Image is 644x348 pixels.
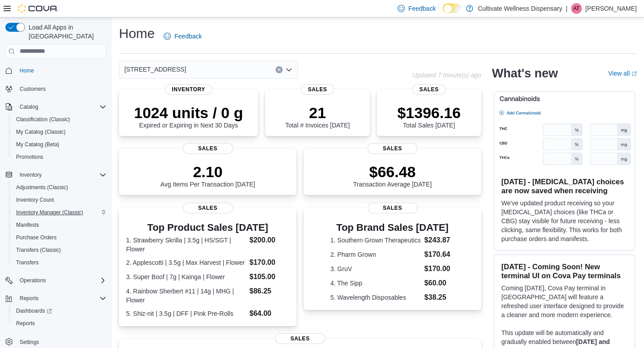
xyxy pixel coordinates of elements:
button: Clear input [275,66,283,73]
span: Transfers [16,259,38,266]
span: Sales [275,333,325,344]
span: Reports [16,320,35,327]
span: Sales [183,203,233,213]
dd: $200.00 [250,235,289,246]
span: Transfers [13,257,106,268]
dd: $38.25 [424,292,454,303]
h2: What's new [492,66,558,81]
dd: $105.00 [250,272,289,282]
button: Operations [16,275,50,286]
p: We've updated product receiving so your [MEDICAL_DATA] choices (like THCa or CBG) stay visible fo... [501,199,627,243]
span: Home [20,67,34,74]
div: Total # Invoices [DATE] [285,104,350,129]
a: Transfers (Classic) [13,245,64,255]
h3: [DATE] - Coming Soon! New terminal UI on Cova Pay terminals [501,262,627,280]
span: Adjustments (Classic) [13,182,106,193]
button: My Catalog (Beta) [9,138,110,151]
span: Dashboards [16,307,52,314]
span: Sales [301,84,334,95]
span: Inventory [16,170,106,180]
p: 21 [285,104,350,122]
button: Catalog [2,101,110,113]
span: Manifests [16,221,39,229]
span: Transfers (Classic) [13,245,106,255]
span: Operations [20,277,46,284]
h3: Top Product Sales [DATE] [126,222,289,233]
span: Reports [16,293,106,304]
dd: $170.00 [424,263,454,274]
span: My Catalog (Beta) [13,139,106,150]
a: Classification (Classic) [13,114,74,125]
span: Settings [20,339,39,346]
span: Inventory Count [13,195,106,205]
a: Inventory Manager (Classic) [13,207,87,218]
span: Purchase Orders [13,232,106,243]
dt: 1. Strawberry Skrilla | 3.5g | HS/SGT | Flower [126,236,246,254]
dt: 3. GruV [330,264,421,273]
dt: 4. Rainbow Sherbert #11 | 14g | MHG | Flower [126,287,246,305]
span: Promotions [13,152,106,162]
button: Settings [2,335,110,348]
dd: $243.87 [424,235,454,246]
span: Sales [412,84,446,95]
p: [PERSON_NAME] [585,3,637,14]
a: Reports [13,318,38,329]
span: Purchase Orders [16,234,57,241]
button: Catalog [16,102,42,112]
button: Inventory [16,170,45,180]
input: Dark Mode [443,4,462,13]
div: Transaction Average [DATE] [353,163,432,188]
dt: 5. Shiz-nit | 3.5g | DFF | Pink Pre-Rolls [126,309,246,318]
p: Coming [DATE], Cova Pay terminal in [GEOGRAPHIC_DATA] will feature a refreshed user interface des... [501,284,627,319]
span: Feedback [408,4,436,13]
span: Inventory Manager (Classic) [13,207,106,218]
button: Classification (Classic) [9,113,110,126]
span: Customers [20,85,46,93]
button: Operations [2,274,110,287]
button: Home [2,64,110,77]
a: Manifests [13,220,42,230]
a: Dashboards [13,306,55,316]
button: Reports [2,292,110,305]
dt: 2. Pharm Grown [330,250,421,259]
span: Inventory Count [16,196,54,204]
div: Expired or Expiring in Next 30 Days [134,104,243,129]
span: Inventory Manager (Classic) [16,209,83,216]
span: Transfers (Classic) [16,246,61,254]
dt: 3. Super Boof | 7g | Kainga | Flower [126,272,246,281]
button: Reports [16,293,42,304]
span: Classification (Classic) [16,116,70,123]
button: Customers [2,82,110,95]
dd: $86.25 [250,286,289,297]
span: Inventory [165,84,212,95]
span: Sales [368,143,418,154]
span: Dashboards [13,306,106,316]
div: Total Sales [DATE] [397,104,461,129]
button: Inventory Manager (Classic) [9,206,110,219]
span: Load All Apps in [GEOGRAPHIC_DATA] [25,23,106,41]
a: Promotions [13,152,47,162]
p: | [566,3,568,14]
button: Transfers [9,256,110,269]
button: My Catalog (Classic) [9,126,110,138]
span: Manifests [13,220,106,230]
div: Amity Turner [571,3,582,14]
span: My Catalog (Classic) [16,128,66,136]
a: My Catalog (Classic) [13,127,69,137]
span: My Catalog (Classic) [13,127,106,137]
span: AT [573,3,580,14]
p: $66.48 [353,163,432,181]
span: Sales [183,143,233,154]
button: Inventory [2,169,110,181]
span: [STREET_ADDRESS] [124,64,186,75]
span: Catalog [16,102,106,112]
span: Inventory [20,171,42,178]
button: Promotions [9,151,110,163]
p: 2.10 [161,163,255,181]
a: My Catalog (Beta) [13,139,63,150]
dt: 4. The Sipp [330,279,421,288]
dt: 5. Wavelength Disposables [330,293,421,302]
span: Promotions [16,153,43,161]
a: Transfers [13,257,42,268]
